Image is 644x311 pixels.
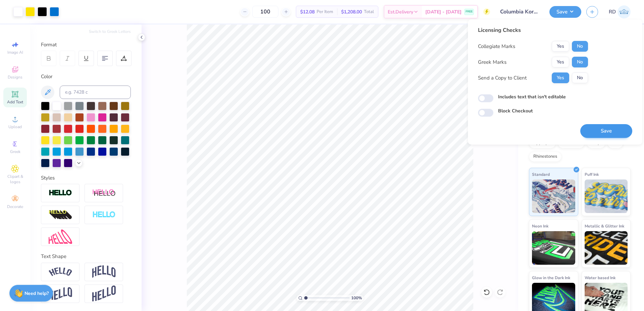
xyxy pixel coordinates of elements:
[92,211,116,219] img: Negative Space
[585,274,615,281] span: Water based Ink
[92,286,116,302] img: Rise
[24,290,49,297] strong: Need help?
[300,8,315,15] span: $12.08
[8,124,22,129] span: Upload
[92,189,116,197] img: Shadow
[552,72,569,83] button: Yes
[89,29,131,34] button: Switch to Greek Letters
[498,107,533,114] label: Block Checkout
[552,57,569,67] button: Yes
[41,41,131,49] div: Format
[585,171,599,178] span: Puff Ink
[7,99,23,105] span: Add Text
[572,72,588,83] button: No
[41,174,131,182] div: Styles
[10,149,20,154] span: Greek
[425,8,462,15] span: [DATE] - [DATE]
[478,74,527,82] div: Send a Copy to Client
[529,152,561,162] div: Rhinestones
[341,8,362,15] span: $1,208.00
[532,274,570,281] span: Glow in the Dark Ink
[49,229,72,244] img: Free Distort
[3,174,27,185] span: Clipart & logos
[585,222,624,229] span: Metallic & Glitter Ink
[532,222,548,229] span: Neon Ink
[388,8,413,15] span: Est. Delivery
[466,9,473,14] span: FREE
[8,74,22,80] span: Designs
[351,295,362,301] span: 100 %
[532,179,575,213] img: Standard
[478,58,506,66] div: Greek Marks
[49,287,72,300] img: Flag
[92,265,116,278] img: Arch
[498,93,566,100] label: Includes text that isn't editable
[478,43,515,50] div: Collegiate Marks
[60,86,131,99] input: e.g. 7428 c
[572,41,588,52] button: No
[49,267,72,276] img: Arc
[585,231,628,265] img: Metallic & Glitter Ink
[532,171,550,178] span: Standard
[618,5,631,18] img: Rommel Del Rosario
[585,179,628,213] img: Puff Ink
[549,6,581,18] button: Save
[41,73,131,81] div: Color
[552,41,569,52] button: Yes
[609,8,616,16] span: RD
[252,6,278,18] input: – –
[609,5,631,18] a: RD
[495,5,544,18] input: Untitled Design
[41,253,131,260] div: Text Shape
[532,231,575,265] img: Neon Ink
[7,50,23,55] span: Image AI
[317,8,333,15] span: Per Item
[572,57,588,67] button: No
[49,210,72,220] img: 3d Illusion
[7,204,23,209] span: Decorate
[49,189,72,197] img: Stroke
[580,124,632,138] button: Save
[478,26,588,34] div: Licensing Checks
[364,8,374,15] span: Total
